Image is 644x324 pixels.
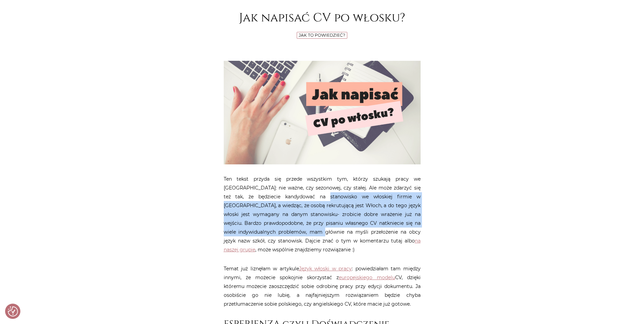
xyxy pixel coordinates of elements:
a: na naszej grupie [224,238,421,253]
a: europejskiego modelu [339,274,395,281]
a: Język włoski w pracy [299,266,352,272]
p: Temat już liznęłam w artykule : powiedziałam tam między innymi, że możecie spokojnie skorzystać z... [224,264,421,308]
img: Revisit consent button [8,306,18,317]
h1: Jak napisać CV po włosku? [224,11,421,25]
a: Jak to powiedzieć? [299,33,345,38]
button: Preferencje co do zgód [8,306,18,317]
p: Ten tekst przyda się przede wszystkim tym, którzy szukają pracy we [GEOGRAPHIC_DATA]: nie ważne, ... [224,175,421,254]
